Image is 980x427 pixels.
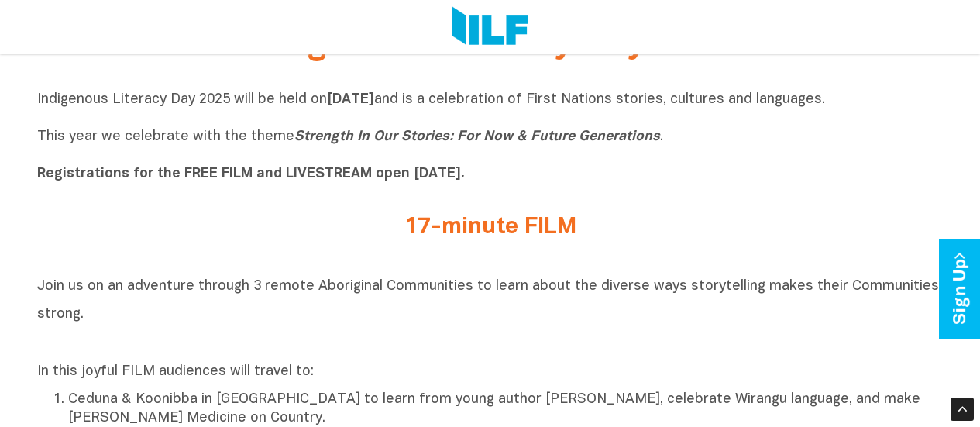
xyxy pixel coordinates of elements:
b: Registrations for the FREE FILM and LIVESTREAM open [DATE]. [37,167,465,181]
p: In this joyful FILM audiences will travel to: [37,363,944,381]
span: Join us on an adventure through 3 remote Aboriginal Communities to learn about the diverse ways s... [37,280,939,321]
p: Indigenous Literacy Day 2025 will be held on and is a celebration of First Nations stories, cultu... [37,91,944,184]
h2: 17-minute FILM [200,215,781,240]
div: Scroll Back to Top [951,398,974,421]
b: [DATE] [327,93,374,106]
img: Logo [452,6,528,48]
i: Strength In Our Stories: For Now & Future Generations [294,130,660,143]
